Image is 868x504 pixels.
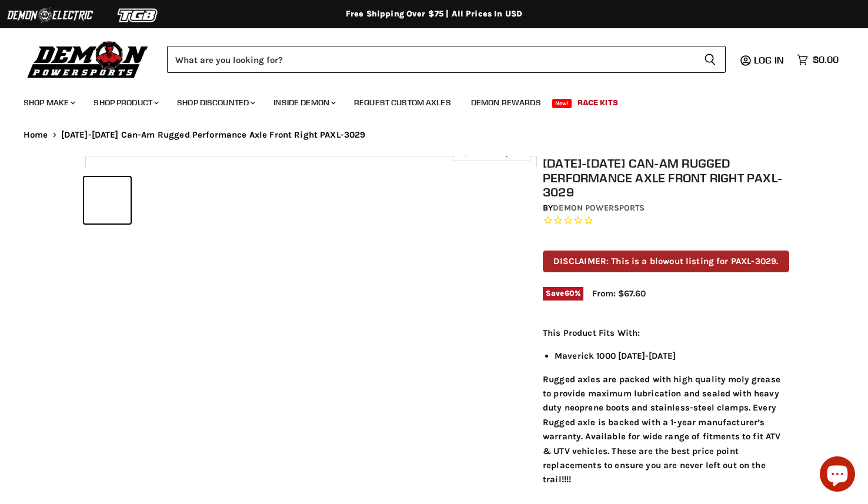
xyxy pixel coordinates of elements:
span: Save % [543,287,583,300]
a: $0.00 [791,51,844,68]
inbox-online-store-chat: Shopify online store chat [816,456,859,495]
img: TGB Logo 2 [94,4,182,26]
a: Demon Rewards [462,91,550,115]
ul: Main menu [15,86,836,115]
span: $0.00 [813,54,839,65]
p: DISCLAIMER: This is a blowout listing for PAXL-3029. [543,251,789,272]
form: Product [167,46,726,73]
p: This Product Fits With: [543,326,789,340]
a: Home [24,130,48,140]
img: Demon Powersports [24,38,152,80]
a: Race Kits [569,91,627,115]
div: Rugged axles are packed with high quality moly grease to provide maximum lubrication and sealed w... [543,326,789,487]
span: Rated 0.0 out of 5 stars 0 reviews [543,215,789,227]
span: New! [552,99,572,108]
span: 60 [565,289,575,298]
a: Shop Make [15,91,82,115]
span: [DATE]-[DATE] Can-Am Rugged Performance Axle Front Right PAXL-3029 [61,130,366,140]
a: Request Custom Axles [345,91,460,115]
h1: [DATE]-[DATE] Can-Am Rugged Performance Axle Front Right PAXL-3029 [543,156,789,199]
span: Log in [754,54,784,66]
a: Shop Discounted [168,91,262,115]
span: From: $67.60 [592,288,646,299]
span: Click to expand [459,148,524,157]
a: Demon Powersports [553,203,645,213]
a: Inside Demon [265,91,343,115]
button: 2016-2018 Can-Am Rugged Performance Axle Front Right PAXL-3029 thumbnail [84,177,131,223]
div: by [543,202,789,215]
img: Demon Electric Logo 2 [6,4,94,26]
input: Search [167,46,695,73]
li: Maverick 1000 [DATE]-[DATE] [555,349,789,363]
a: Log in [749,55,791,65]
a: Shop Product [85,91,166,115]
button: Search [695,46,726,73]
